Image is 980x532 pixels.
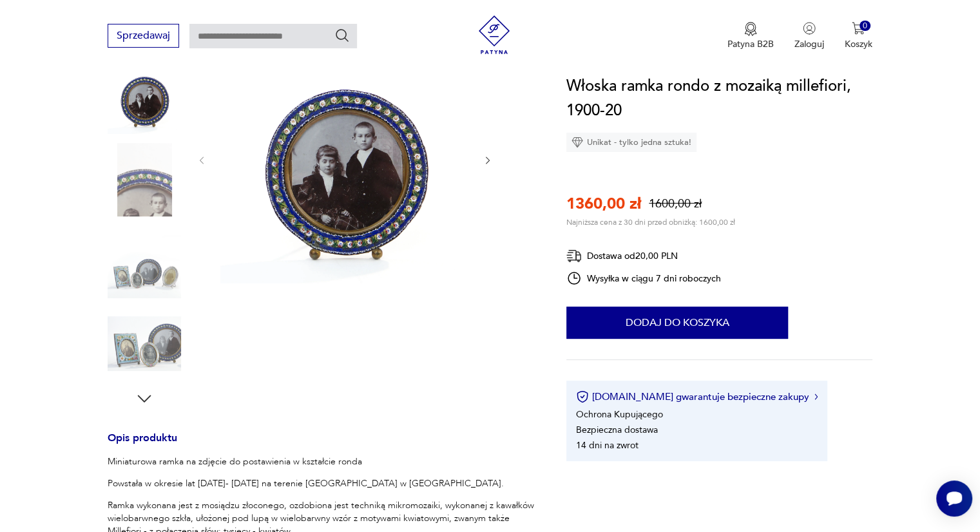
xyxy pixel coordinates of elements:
[936,480,972,517] iframe: Smartsupp widget button
[108,61,181,134] img: Zdjęcie produktu Włoska ramka rondo z mozaiką millefiori, 1900-20
[727,22,774,50] button: Patyna B2B
[108,32,179,41] a: Sprzedawaj
[220,35,469,283] img: Zdjęcie produktu Włoska ramka rondo z mozaiką millefiori, 1900-20
[576,390,818,403] button: [DOMAIN_NAME] gwarantuje bezpieczne zakupy
[108,434,535,455] h3: Opis produktu
[727,38,774,50] p: Patyna B2B
[108,24,179,48] button: Sprzedawaj
[566,271,721,286] div: Wysyłka w ciągu 7 dni roboczych
[845,22,872,50] button: 0Koszyk
[566,133,697,152] div: Unikat - tylko jedna sztuka!
[566,248,721,264] div: Dostawa od 20,00 PLN
[566,248,582,264] img: Ikona dostawy
[572,137,583,148] img: Ikona diamentu
[744,22,757,36] img: Ikona medalu
[108,307,181,381] img: Zdjęcie produktu Włoska ramka rondo z mozaiką millefiori, 1900-20
[108,477,535,490] p: Powstała w okresie lat [DATE]- [DATE] na terenie [GEOGRAPHIC_DATA] w [GEOGRAPHIC_DATA].
[566,217,735,227] p: Najniższa cena z 30 dni przed obniżką: 1600,00 zł
[794,22,824,50] button: Zaloguj
[649,196,702,212] p: 1600,00 zł
[576,439,639,451] li: 14 dni na zwrot
[860,21,870,32] div: 0
[566,74,872,123] h1: Włoska ramka rondo z mozaiką millefiori, 1900-20
[108,455,535,468] p: Miniaturowa ramka na zdjęcie do postawienia w kształcie ronda
[727,22,774,50] a: Ikona medaluPatyna B2B
[108,225,181,298] img: Zdjęcie produktu Włoska ramka rondo z mozaiką millefiori, 1900-20
[794,38,824,50] p: Zaloguj
[576,424,658,436] li: Bezpieczna dostawa
[576,408,663,421] li: Ochrona Kupującego
[108,143,181,216] img: Zdjęcie produktu Włoska ramka rondo z mozaiką millefiori, 1900-20
[475,15,514,54] img: Patyna - sklep z meblami i dekoracjami vintage
[845,38,872,50] p: Koszyk
[576,390,589,403] img: Ikona certyfikatu
[334,28,350,43] button: Szukaj
[814,394,818,400] img: Ikona strzałki w prawo
[803,22,816,35] img: Ikonka użytkownika
[566,193,641,214] p: 1360,00 zł
[852,22,865,35] img: Ikona koszyka
[566,307,788,339] button: Dodaj do koszyka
